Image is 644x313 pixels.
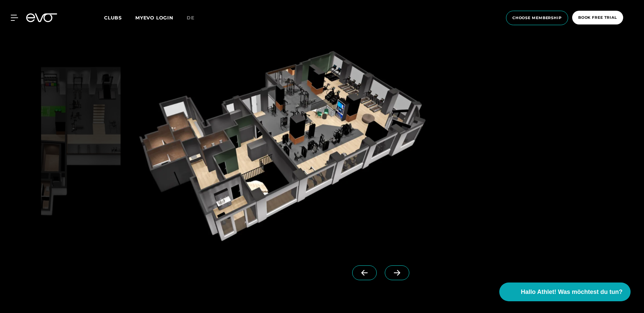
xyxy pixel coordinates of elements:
[499,283,631,301] button: Hallo Athlet! Was möchtest du tun?
[521,288,623,297] span: Hallo Athlet! Was möchtest du tun?
[135,15,173,21] a: MYEVO LOGIN
[104,15,122,21] span: Clubs
[578,15,617,20] span: book free trial
[187,15,194,21] span: de
[41,43,121,249] img: evofitness
[104,14,135,21] a: Clubs
[512,15,562,21] span: choose membership
[570,11,625,25] a: book free trial
[187,14,202,22] a: de
[123,43,441,249] img: evofitness
[504,11,570,25] a: choose membership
